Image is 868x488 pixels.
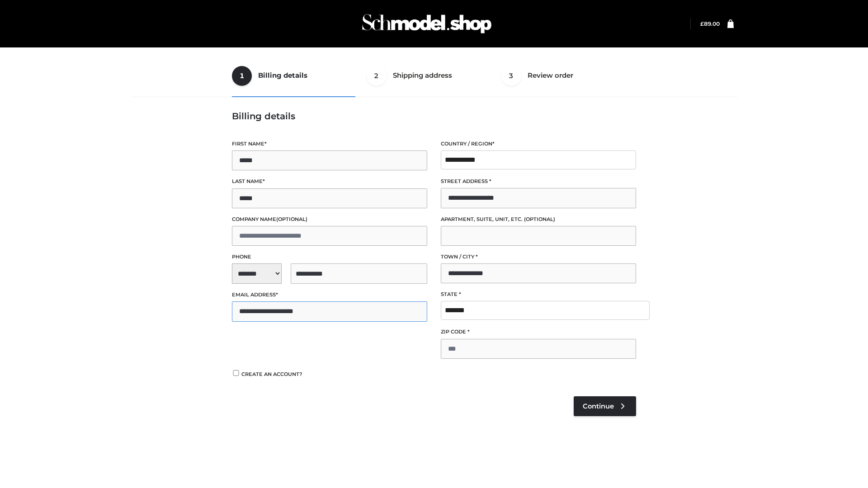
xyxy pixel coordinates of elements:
label: Email address [232,291,427,299]
span: Continue [583,402,614,410]
label: First name [232,140,427,148]
img: Schmodel Admin 964 [359,6,495,42]
label: Street address [441,177,636,186]
label: Last name [232,177,427,186]
label: State [441,290,636,299]
a: Continue [574,396,636,416]
label: Phone [232,253,427,261]
a: £89.00 [700,20,720,27]
label: ZIP Code [441,328,636,336]
span: £ [700,20,704,27]
label: Apartment, suite, unit, etc. [441,215,636,224]
input: Create an account? [232,370,240,376]
span: (optional) [276,216,307,222]
label: Company name [232,215,427,224]
span: (optional) [524,216,555,222]
h3: Billing details [232,111,636,122]
label: Country / Region [441,140,636,148]
bdi: 89.00 [700,20,720,27]
span: Create an account? [241,371,302,377]
label: Town / City [441,253,636,261]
